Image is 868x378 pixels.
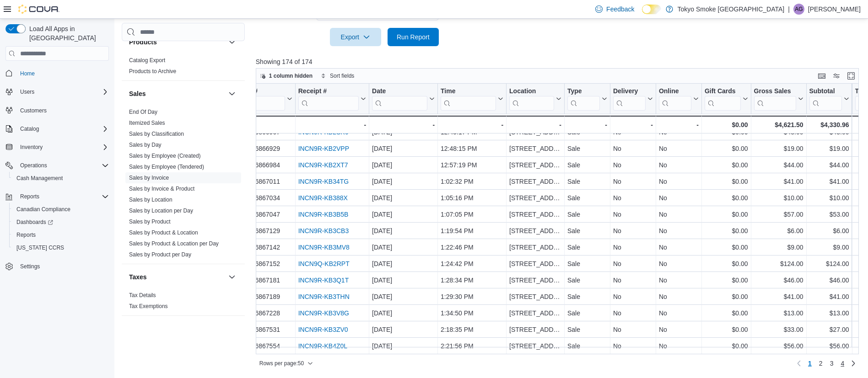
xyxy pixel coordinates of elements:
div: 1:34:50 PM [441,308,503,319]
a: INCN9Q-KB2RPT [298,261,350,268]
a: INCN9R-KB2VPP [298,145,349,153]
button: Rows per page:50 [256,358,317,369]
button: Gift Cards [705,87,748,111]
span: Sales by Employee (Tendered) [129,163,204,170]
a: INCN9R-KB4Z0L [298,343,347,350]
div: Sale [567,292,607,303]
a: Canadian Compliance [13,204,74,215]
div: [STREET_ADDRESS] [509,209,561,220]
div: - [372,119,435,130]
button: Delivery [613,87,653,111]
span: Sales by Day [129,141,162,149]
a: End Of Day [129,109,157,115]
div: $124.00 [809,259,849,270]
div: Invoice # [230,87,285,111]
div: Online [659,87,691,111]
span: Feedback [606,5,634,14]
div: IN7JGD-6867011 [230,176,292,187]
div: IN7JGD-6867189 [230,292,292,303]
button: Taxes [129,272,225,282]
span: Load All Apps in [GEOGRAPHIC_DATA] [26,24,109,43]
div: No [613,259,653,270]
div: Sale [567,226,607,237]
span: Sales by Location per Day [129,207,193,214]
div: IN7JGD-6867034 [230,193,292,204]
div: Sale [567,193,607,204]
a: INCN9R-KB3MV8 [298,244,350,251]
button: 1 column hidden [256,70,316,81]
button: Date [372,87,435,111]
a: Reports [13,229,39,240]
button: Sales [226,88,237,99]
button: Settings [2,260,113,273]
span: Reports [16,191,109,202]
div: [STREET_ADDRESS] [509,226,561,237]
button: Catalog [16,123,43,134]
div: Delivery [613,87,646,111]
button: Cash Management [9,172,113,185]
div: Sale [567,275,607,286]
span: Customers [20,107,47,114]
a: Page 2 of 4 [815,356,826,371]
span: Catalog Export [129,57,165,64]
span: Rows per page : 50 [259,360,304,367]
div: No [659,292,699,303]
div: [STREET_ADDRESS] [509,176,561,187]
span: Catalog [16,123,109,134]
div: Sale [567,242,607,253]
div: 1:29:30 PM [441,292,503,303]
div: No [659,176,699,187]
div: Gross Sales [754,87,796,111]
div: [DATE] [372,292,435,303]
button: Sort fields [317,70,358,81]
a: INCN9R-KB3THN [298,293,350,301]
a: INCN9R-KB3Q1T [298,277,349,284]
a: Cash Management [13,173,66,184]
div: [STREET_ADDRESS] [509,275,561,286]
button: Users [2,85,113,98]
img: Cova [18,5,59,14]
span: Inventory [20,144,43,151]
div: $0.00 [705,209,748,220]
p: [PERSON_NAME] [808,4,861,15]
span: AG [795,4,803,15]
div: IN7JGD-6867142 [230,242,292,253]
a: Sales by Product & Location per Day [129,240,219,247]
div: No [659,144,699,154]
div: Type [567,87,600,111]
a: Sales by Employee (Tendered) [129,164,204,170]
a: Itemized Sales [129,120,165,126]
span: Sales by Product per Day [129,251,191,258]
button: Products [226,37,237,48]
span: Inventory [16,142,109,153]
div: - [659,119,699,130]
div: 1:02:32 PM [441,176,503,187]
div: 1:22:46 PM [441,242,503,253]
a: Sales by Location [129,197,173,203]
div: No [659,209,699,220]
span: Canadian Compliance [13,204,109,215]
div: $0.00 [705,144,748,154]
p: Tokyo Smoke [GEOGRAPHIC_DATA] [678,4,785,15]
span: Sales by Location [129,196,173,203]
span: Settings [20,263,40,270]
span: Tax Details [129,292,156,299]
a: Sales by Product [129,218,171,225]
div: [STREET_ADDRESS] [509,308,561,319]
button: Taxes [226,272,237,282]
div: No [659,193,699,204]
a: Sales by Location per Day [129,208,193,214]
div: No [659,242,699,253]
div: Date [372,87,427,96]
div: Invoice # [230,87,285,96]
div: Totals [230,119,292,130]
div: $0.00 [705,193,748,204]
button: Users [16,86,38,97]
div: No [613,193,653,204]
a: [US_STATE] CCRS [13,242,68,253]
div: - [298,119,366,130]
div: $41.00 [809,176,849,187]
div: $9.00 [754,242,803,253]
div: $19.00 [809,144,849,154]
a: INCN9R-KB2XT7 [298,162,348,169]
